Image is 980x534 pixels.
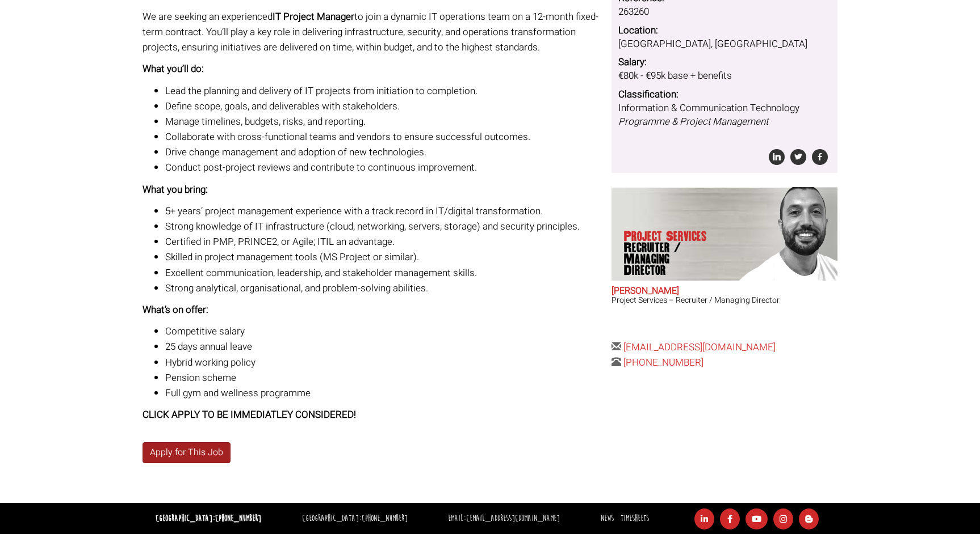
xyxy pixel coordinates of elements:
[618,5,831,19] dd: 263260
[165,204,604,219] li: 5+ years’ project management experience with a track record in IT/digital transformation.
[618,37,831,51] dd: [GEOGRAPHIC_DATA], [GEOGRAPHIC_DATA]
[165,160,604,175] li: Conduct post-project reviews and contribute to continuous improvement.
[624,231,711,276] p: Project Services
[445,511,563,527] li: Email:
[143,62,204,76] strong: What you’ll do:
[618,115,768,129] i: Programme & Project Management
[143,9,604,56] p: We are seeking an experienced to join a dynamic IT operations team on a 12-month fixed-term contr...
[165,370,604,385] li: Pension scheme
[624,242,711,276] span: Recruiter / Managing Director
[165,234,604,249] li: Certified in PMP, PRINCE2, or Agile; ITIL an advantage.
[165,249,604,265] li: Skilled in project management tools (MS Project or similar).
[165,114,604,129] li: Manage timelines, budgets, risks, and reporting.
[165,129,604,145] li: Collaborate with cross-functional teams and vendors to ensure successful outcomes.
[612,286,837,296] h2: [PERSON_NAME]
[618,101,831,129] dd: Information & Communication Technology
[165,99,604,114] li: Define scope, goals, and deliverables with stakeholders.
[728,187,837,281] img: Chris Pelow's our Project Services Recruiter / Managing Director
[143,303,208,317] strong: What’s on offer:
[601,513,614,524] a: News
[165,324,604,339] li: Competitive salary
[618,69,831,83] dd: €80k - €95k base + benefits
[165,83,604,99] li: Lead the planning and delivery of IT projects from initiation to completion.
[165,265,604,281] li: Excellent communication, leadership, and stakeholder management skills.
[143,183,208,197] strong: What you bring:
[362,513,408,524] a: [PHONE_NUMBER]
[165,385,604,401] li: Full gym and wellness programme
[618,24,831,37] dt: Location:
[299,511,411,527] li: [GEOGRAPHIC_DATA]:
[156,513,261,524] strong: [GEOGRAPHIC_DATA]:
[466,513,560,524] a: [EMAIL_ADDRESS][DOMAIN_NAME]
[623,355,703,370] a: [PHONE_NUMBER]
[165,339,604,354] li: 25 days annual leave
[621,513,649,524] a: Timesheets
[618,88,831,101] dt: Classification:
[143,442,231,463] a: Apply for This Job
[165,145,604,160] li: Drive change management and adoption of new technologies.
[143,408,356,422] strong: CLICK APPLY TO BE IMMEDIATLEY CONSIDERED!
[273,10,354,24] strong: IT Project Manager
[165,281,604,296] li: Strong analytical, organisational, and problem-solving abilities.
[215,513,261,524] a: [PHONE_NUMBER]
[618,56,831,69] dt: Salary:
[165,355,604,370] li: Hybrid working policy
[165,219,604,234] li: Strong knowledge of IT infrastructure (cloud, networking, servers, storage) and security principles.
[623,340,776,354] a: [EMAIL_ADDRESS][DOMAIN_NAME]
[612,296,837,304] h3: Project Services – Recruiter / Managing Director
